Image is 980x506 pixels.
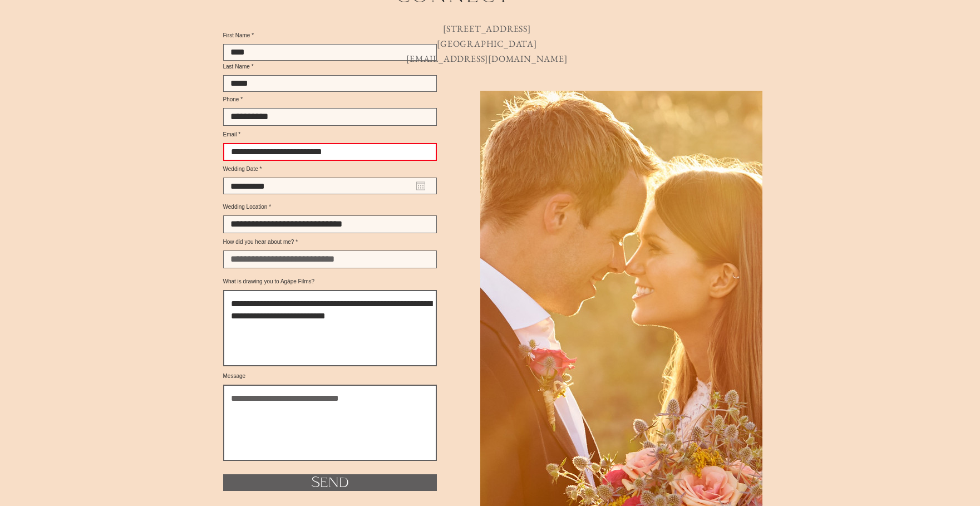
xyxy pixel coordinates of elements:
[223,33,437,38] label: First Name
[416,181,425,190] button: Open calendar
[443,23,531,35] span: [STREET_ADDRESS]
[223,204,437,210] label: Wedding Location
[223,279,437,284] label: What is drawing you to Agápe Films?
[223,374,437,379] label: Message
[223,97,437,102] label: Phone
[406,53,567,65] a: [EMAIL_ADDRESS][DOMAIN_NAME]
[311,472,349,493] span: Send
[223,64,437,70] label: Last Name
[437,38,537,50] span: [GEOGRAPHIC_DATA]
[223,474,437,491] button: Send
[223,132,437,137] label: Email
[223,239,437,245] label: How did you hear about me?
[223,166,437,172] label: Wedding Date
